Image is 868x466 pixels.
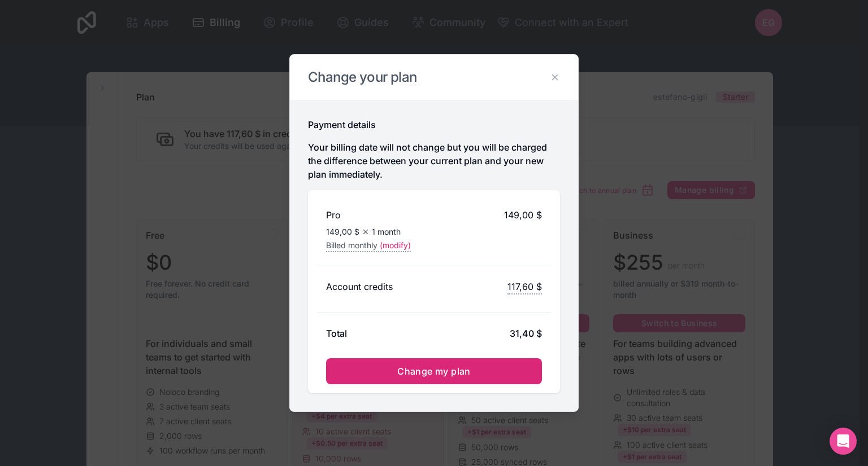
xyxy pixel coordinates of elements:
[326,240,377,251] span: Billed monthly
[308,68,560,86] h2: Change your plan
[397,366,471,377] span: Change my plan
[510,327,542,340] div: 31,40 $
[326,240,411,252] button: Billed monthly(modify)
[380,240,411,251] span: (modify)
[308,118,376,131] h2: Payment details
[308,140,560,181] p: Your billing date will not change but you will be charged the difference between your current pla...
[326,327,347,340] h2: Total
[372,226,401,238] span: 1 month
[326,208,341,222] h2: Pro
[504,208,542,222] span: 149,00 $
[326,280,393,294] h2: Account credits
[326,358,542,384] button: Change my plan
[326,226,359,238] span: 149,00 $
[507,280,542,294] span: 117,60 $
